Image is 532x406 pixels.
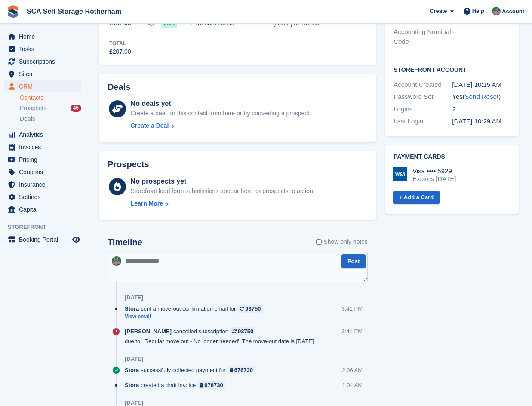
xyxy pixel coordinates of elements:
span: Subscriptions [19,55,71,68]
a: 93750 [237,304,263,313]
img: Sarah Race [492,7,501,15]
div: 676730 [234,366,253,374]
div: [DATE] 01:00 AM [273,19,341,28]
div: Password Set [394,92,452,102]
div: £207.00 [109,47,131,56]
a: 676730 [197,381,225,389]
a: Preview store [71,234,81,245]
input: Show only notes [316,237,322,246]
span: Deals [20,115,35,123]
div: cancelled subscription due to: 'Regular move out - No longer needed'. The move-out date is [DATE] [125,327,342,345]
span: Create [430,7,447,15]
a: Create a Deal [131,121,311,130]
div: 93750 [238,327,253,335]
div: Visa •••• 5929 [412,167,456,175]
a: menu [4,154,81,166]
h2: Payment cards [394,154,510,160]
div: 1:04 AM [342,381,363,389]
div: [DATE] [125,356,143,363]
span: Settings [19,191,71,203]
a: menu [4,234,81,246]
div: 93750 [245,304,261,313]
div: Create a Deal [131,121,169,130]
div: 676730 [204,381,223,389]
a: Deals [20,114,81,123]
div: Create a deal for this contact from here or by converting a prospect. [131,109,311,118]
span: Storefront [8,223,86,231]
a: menu [4,166,81,178]
button: Post [341,254,366,268]
span: ( ) [463,93,501,100]
span: Help [472,7,484,15]
span: [PERSON_NAME] [125,327,172,335]
img: Sarah Race [112,256,121,266]
span: Prospects [20,104,46,112]
a: menu [4,203,81,215]
div: Yes [452,92,510,102]
span: Insurance [19,178,71,191]
a: menu [4,178,81,191]
span: Tasks [19,43,71,55]
div: Accounting Nominal Code [394,27,452,46]
a: View email [125,313,268,320]
div: No deals yet [131,98,311,109]
img: Visa Logo [393,167,407,181]
a: menu [4,141,81,153]
h2: Storefront Account [394,65,510,74]
span: CRM [19,80,71,92]
a: menu [4,55,81,68]
a: SCA Self Storage Rotherham [23,4,125,18]
h2: Prospects [108,160,149,169]
div: 2:06 AM [342,366,363,374]
a: menu [4,191,81,203]
a: + Add a Card [393,191,440,205]
div: 2 [452,105,510,114]
a: 676730 [228,366,255,374]
a: menu [4,129,81,141]
div: Expires [DATE] [412,175,456,183]
div: Logins [394,105,452,114]
span: Capital [19,203,71,215]
span: Pricing [19,154,71,166]
a: menu [4,80,81,92]
div: No prospects yet [131,176,315,187]
div: Account Created [394,80,452,90]
div: Learn More [131,199,163,208]
div: E707088C-0559 [191,19,257,28]
h2: Deals [108,82,130,92]
label: Show only notes [316,237,368,246]
span: Sites [19,68,71,80]
span: Stora [125,381,139,389]
span: Stora [125,366,139,374]
span: £102.00 [109,19,131,28]
div: Storefront lead form submissions appear here as prospects to action. [131,187,315,196]
div: sent a move-out confirmation email for [125,304,268,313]
span: Paid [161,19,177,28]
a: menu [4,31,81,43]
a: Prospects 45 [20,104,81,113]
time: 2025-07-04 09:29:22 UTC [452,117,501,125]
span: Analytics [19,129,71,141]
div: - [452,27,510,46]
a: Contacts [20,94,81,102]
div: Last Login [394,117,452,126]
span: Stora [125,304,139,313]
a: Send Reset [465,93,498,100]
div: created a draft invoice [125,381,230,389]
a: menu [4,68,81,80]
div: 3:41 PM [342,327,363,335]
h2: Timeline [108,237,142,247]
span: Booking Portal [19,234,71,246]
span: Account [502,7,524,16]
div: successfully collected payment for [125,366,259,374]
div: [DATE] [125,294,143,301]
span: Coupons [19,166,71,178]
div: 45 [71,105,81,112]
a: menu [4,43,81,55]
img: stora-icon-8386f47178a22dfd0bd8f6a31ec36ba5ce8667c1dd55bd0f319d3a0aa187defe.svg [7,5,20,18]
a: 93750 [230,327,255,335]
span: Home [19,31,71,43]
a: Learn More [131,199,315,208]
div: Total [109,40,131,47]
div: 3:41 PM [342,304,363,313]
